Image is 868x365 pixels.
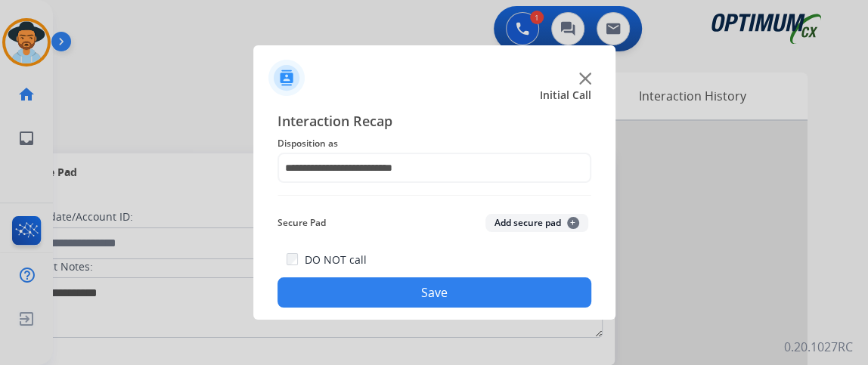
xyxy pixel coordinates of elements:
span: Disposition as [277,135,591,153]
span: Secure Pad [277,214,326,232]
button: Save [277,277,591,308]
img: contactIcon [268,60,305,96]
span: Initial Call [540,88,591,103]
button: Add secure pad+ [485,214,588,232]
span: Interaction Recap [277,110,591,135]
img: contact-recap-line.svg [277,195,591,196]
p: 0.20.1027RC [784,338,853,356]
span: + [567,217,579,229]
label: DO NOT call [304,252,366,268]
